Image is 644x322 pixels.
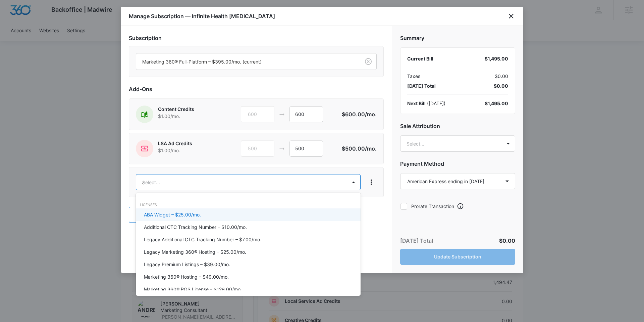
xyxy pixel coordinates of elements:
[144,236,261,243] p: Legacy Additional CTC Tracking Number – $7.00/mo.
[144,273,229,280] p: Marketing 360® Hosting – $49.00/mo.
[144,211,201,218] p: ABA Widget – $25.00/mo.
[144,261,230,268] p: Legacy Premium Listings – $39.00/mo.
[144,224,247,231] p: Additional CTC Tracking Number – $10.00/mo.
[144,286,242,293] p: Marketing 360® POS License – $129.00/mo.
[136,202,361,208] div: Licenses
[144,248,246,255] p: Legacy Marketing 360® Hosting – $25.00/mo.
